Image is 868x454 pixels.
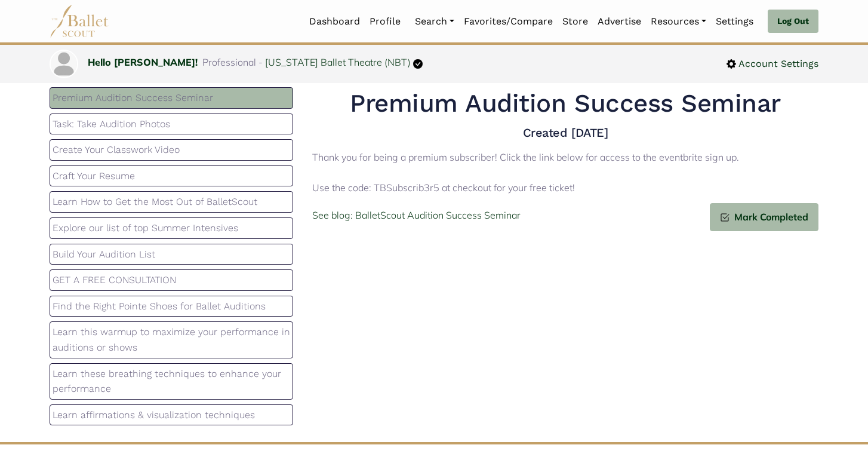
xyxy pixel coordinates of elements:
[88,56,198,68] a: Hello [PERSON_NAME]!
[53,168,290,184] p: Craft Your Resume
[304,9,365,34] a: Dashboard
[768,10,818,33] a: Log Out
[312,208,521,223] a: See blog: BalletScout Audition Success Seminar
[53,272,290,288] p: GET A FREE CONSULTATION
[365,9,405,34] a: Profile
[558,9,593,34] a: Store
[51,51,77,77] img: profile picture
[53,366,290,397] p: Learn these breathing techniques to enhance your performance
[53,220,290,236] p: Explore our list of top Summer Intensives
[202,56,256,68] span: Professional
[53,247,290,262] p: Build Your Audition List
[53,299,290,314] p: Find the Right Pointe Shoes for Ballet Auditions
[312,125,818,140] h4: Created [DATE]
[736,56,818,72] span: Account Settings
[711,9,758,34] a: Settings
[258,56,263,68] span: -
[410,9,459,34] a: Search
[53,116,290,132] p: Task: Take Audition Photos
[53,407,290,423] p: Learn affirmations & visualization techniques
[312,87,818,120] h1: Premium Audition Success Seminar
[727,56,818,72] a: Account Settings
[730,210,808,225] span: Mark Completed
[593,9,646,34] a: Advertise
[459,9,558,34] a: Favorites/Compare
[646,9,711,34] a: Resources
[265,56,411,68] a: [US_STATE] Ballet Theatre (NBT)
[53,90,290,106] p: Premium Audition Success Seminar
[53,194,290,210] p: Learn How to Get the Most Out of BalletScout
[53,324,290,355] p: Learn this warmup to maximize your performance in auditions or shows
[53,142,290,158] p: Create Your Classwork Video
[312,150,818,196] p: Thank you for being a premium subscriber! Click the link below for access to the eventbrite sign ...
